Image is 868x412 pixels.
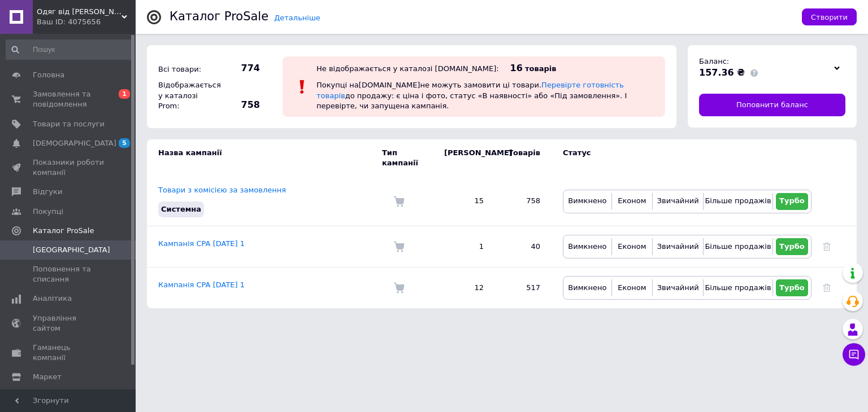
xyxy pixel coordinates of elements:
button: Економ [615,238,649,255]
div: Не відображається у каталозі [DOMAIN_NAME]: [316,64,499,73]
span: Замовлення та повідомлення [33,89,105,109]
button: Більше продажів [706,238,769,255]
button: Чат з покупцем [843,343,865,366]
button: Економ [615,279,649,296]
span: Більше продажів [705,283,771,292]
span: Баланс: [699,57,729,65]
span: 774 [220,62,260,74]
span: Звичайний [657,242,699,251]
button: Турбо [776,193,808,210]
span: Товари та послуги [33,119,105,129]
span: Управління сайтом [33,313,105,334]
button: Звичайний [656,279,700,296]
td: 40 [495,226,552,267]
button: Турбо [776,279,808,296]
span: Економ [618,242,646,251]
span: Турбо [779,196,805,205]
span: Економ [618,283,646,292]
span: Показники роботи компанії [33,157,105,178]
span: Поповнення та списання [33,264,105,284]
span: Турбо [779,283,805,292]
span: Більше продажів [705,196,771,205]
span: товарів [525,64,556,73]
img: :exclamation: [294,78,311,95]
span: Каталог ProSale [33,226,94,236]
span: Системна [161,205,201,213]
button: Вимкнено [566,279,609,296]
span: Гаманець компанії [33,343,105,363]
button: Турбо [776,238,808,255]
button: Вимкнено [566,238,609,255]
span: Вимкнено [568,283,606,292]
td: 758 [495,177,552,226]
span: Більше продажів [705,242,771,251]
span: Звичайний [657,196,699,205]
td: [PERSON_NAME] [433,139,495,177]
button: Вимкнено [566,193,609,210]
a: Товари з комісією за замовлення [158,186,286,194]
button: Звичайний [656,193,700,210]
td: Назва кампанії [147,139,382,177]
div: Ваш ID: 4075656 [37,17,136,27]
span: [DEMOGRAPHIC_DATA] [33,138,116,148]
span: 16 [510,63,523,73]
span: Відгуки [33,187,62,197]
span: Поповнити баланс [736,100,808,110]
td: 517 [495,267,552,308]
span: 157.36 ₴ [699,67,745,78]
span: 1 [119,89,130,99]
span: Звичайний [657,283,699,292]
span: 758 [220,99,260,111]
td: 12 [433,267,495,308]
span: Покупці на [DOMAIN_NAME] не можуть замовити ці товари. до продажу: є ціна і фото, статус «В наявн... [316,81,627,109]
td: Тип кампанії [382,139,433,177]
span: Турбо [779,242,805,251]
span: Головна [33,70,64,80]
span: [GEOGRAPHIC_DATA] [33,245,110,255]
button: Створити [802,8,857,25]
span: Вимкнено [568,196,606,205]
button: Більше продажів [706,279,769,296]
img: Комісія за замовлення [393,241,405,252]
img: Комісія за замовлення [393,282,405,293]
span: Створити [811,13,848,21]
td: 1 [433,226,495,267]
div: Відображається у каталозі Prom: [155,77,218,114]
a: Видалити [823,283,831,292]
span: Економ [618,196,646,205]
a: Кампанія CPA [DATE] 1 [158,239,245,248]
td: Товарів [495,139,552,177]
button: Звичайний [656,238,700,255]
a: Детальніше [274,14,320,22]
a: Кампанія CPA [DATE] 1 [158,280,245,289]
div: Каталог ProSale [170,11,268,23]
input: Пошук [6,40,133,60]
a: Видалити [823,242,831,251]
span: Покупці [33,207,63,217]
span: Одяг від Алли [37,7,121,17]
div: Всі товари: [155,62,218,77]
span: 5 [119,138,130,148]
span: Вимкнено [568,242,606,251]
a: Поповнити баланс [699,94,845,116]
button: Економ [615,193,649,210]
img: Комісія за замовлення [393,196,405,207]
a: Перевірте готовність товарів [316,81,624,99]
td: 15 [433,177,495,226]
td: Статус [552,139,811,177]
button: Більше продажів [706,193,769,210]
span: Маркет [33,372,62,382]
span: Аналітика [33,293,72,304]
